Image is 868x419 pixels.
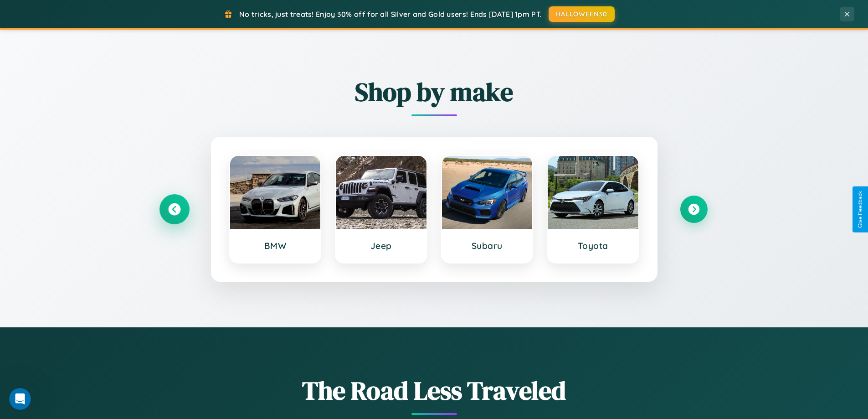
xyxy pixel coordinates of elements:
[239,10,542,19] span: No tricks, just treats! Enjoy 30% off for all Silver and Gold users! Ends [DATE] 1pm PT.
[451,240,524,251] h3: Subaru
[549,6,615,22] button: HALLOWEEN30
[239,240,312,251] h3: BMW
[557,240,629,251] h3: Toyota
[9,388,31,410] iframe: Intercom live chat
[161,373,708,408] h1: The Road Less Traveled
[161,74,708,109] h2: Shop by make
[857,191,863,228] div: Give Feedback
[345,240,417,251] h3: Jeep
